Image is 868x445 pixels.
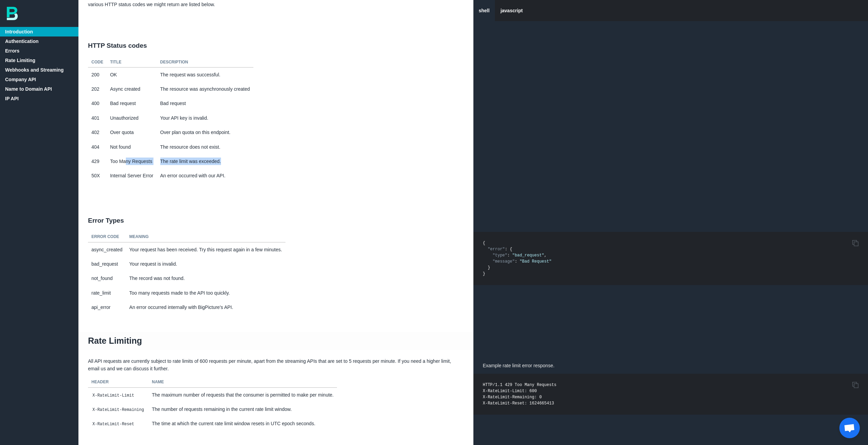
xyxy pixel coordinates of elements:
[483,241,485,246] span: {
[88,257,126,271] td: bad_request
[488,247,505,252] span: "error"
[148,387,337,402] td: The maximum number of requests that the consumer is permitted to make per minute.
[107,67,157,82] td: OK
[148,402,337,416] td: The number of requests remaining in the current rate limit window.
[520,259,552,264] span: "Bad Request"
[157,82,253,96] td: The resource was asynchronously created
[126,300,285,314] td: An error occurred internally with BigPicture's API.
[88,271,126,285] td: not_found
[492,259,515,264] span: "message"
[515,259,517,264] span: :
[157,111,253,125] td: Your API key is invalid.
[88,286,126,300] td: rate_limit
[126,232,285,242] th: Meaning
[88,82,107,96] td: 202
[157,67,253,82] td: The request was successful.
[126,271,285,285] td: The record was not found.
[505,247,507,252] span: :
[78,34,473,57] h2: HTTP Status codes
[7,7,18,20] img: bp-logo-B-teal.svg
[148,416,337,431] td: The time at which the current rate limit window resets in UTC epoch seconds.
[91,392,135,399] code: X-RateLimit-Limit
[107,82,157,96] td: Async created
[492,253,507,258] span: "type"
[88,140,107,154] td: 404
[88,57,107,68] th: Code
[483,383,557,406] code: HTTP/1.1 429 Too Many Requests X-RateLimit-Limit: 600 X-RateLimit-Remaining: 0 X-RateLimit-Reset:...
[544,253,547,258] span: ,
[88,377,148,387] th: Header
[488,265,490,270] span: }
[107,96,157,110] td: Bad request
[107,140,157,154] td: Not found
[157,168,253,183] td: An error occurred with our API.
[157,57,253,68] th: Description
[126,257,285,271] td: Your request is invalid.
[839,418,860,438] div: Open chat
[88,96,107,110] td: 400
[157,96,253,110] td: Bad request
[507,253,510,258] span: :
[107,111,157,125] td: Unauthorized
[88,111,107,125] td: 401
[107,168,157,183] td: Internal Server Error
[78,357,473,373] p: All API requests are currently subject to rate limits of 600 requests per minute, apart from the ...
[483,271,485,276] span: }
[91,421,135,428] code: X-RateLimit-Reset
[157,154,253,168] td: The rate limit was exceeded.
[88,154,107,168] td: 429
[88,125,107,139] td: 402
[88,67,107,82] td: 200
[88,300,126,314] td: api_error
[88,242,126,257] td: async_created
[107,125,157,139] td: Over quota
[512,253,544,258] span: "bad_request"
[78,209,473,232] h2: Error Types
[88,168,107,183] td: 50X
[126,242,285,257] td: Your request has been received. Try this request again in a few minutes.
[107,154,157,168] td: Too Many Requests
[126,286,285,300] td: Too many requests made to the API too quickly.
[91,406,145,413] code: X-RateLimit-Remaining
[148,377,337,387] th: Name
[157,140,253,154] td: The resource does not exist.
[88,232,126,242] th: Error Code
[78,332,473,350] h1: Rate Limiting
[107,57,157,68] th: Title
[510,247,512,252] span: {
[157,125,253,139] td: Over plan quota on this endpoint.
